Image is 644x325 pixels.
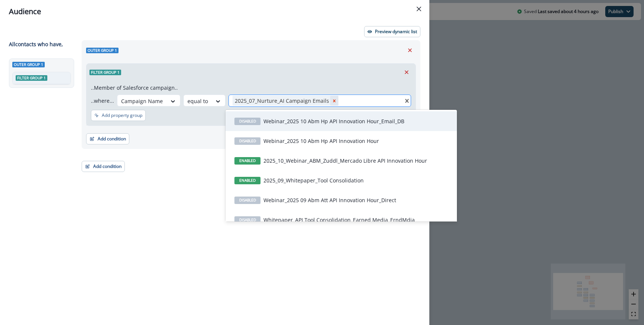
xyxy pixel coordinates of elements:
p: All contact s who have, [9,40,63,48]
div: 2025_07_Nurture_AI Campaign Emails [233,96,330,106]
button: Preview dynamic list [364,26,420,37]
div: Audience [9,6,420,17]
button: Add condition [86,133,129,144]
button: Remove [401,67,413,78]
p: 2025_09_Whitepaper_Tool Consolidation [263,176,364,184]
p: ..where... [91,97,114,105]
button: Remove [404,45,416,56]
p: 2025_10_Webinar_ABM_Zuddl_Mercado Libre API Innovation Hour [263,157,427,165]
p: Whitepaper_API Tool Consolidation_Earned Media_ErndMdia [263,216,415,224]
p: Webinar_2025 10 Abm Hp API Innovation Hour [263,137,379,145]
button: Close [413,3,425,15]
p: Webinar_2025 09 Abm Att API Innovation Hour_Direct [263,196,396,204]
span: DISABLED [234,216,261,224]
span: DISABLED [234,137,261,145]
p: Add property group [102,113,142,118]
p: Webinar_2025 10 Abm Hp API Innovation Hour_Email_DB [263,117,404,125]
span: Filter group 1 [16,75,47,81]
span: DISABLED [234,197,261,204]
button: Add condition [82,161,125,172]
button: Add property group [91,110,146,121]
span: DISABLED [234,118,261,125]
div: Remove 2025_07_Nurture_AI Campaign Emails [330,96,338,106]
span: ENABLED [234,177,261,184]
span: ENABLED [234,157,261,165]
p: ..Member of Salesforce campaign.. [91,84,178,92]
p: Preview dynamic list [375,29,417,34]
span: Outer group 1 [12,62,45,67]
span: Filter group 1 [89,70,121,75]
span: Outer group 1 [86,48,119,53]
